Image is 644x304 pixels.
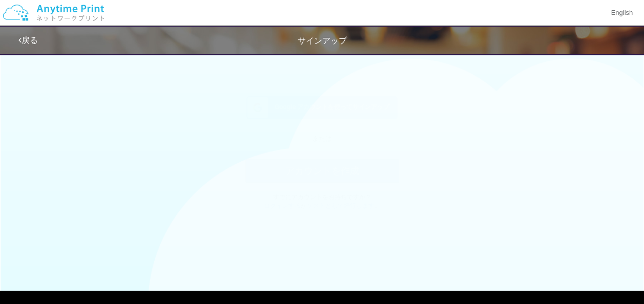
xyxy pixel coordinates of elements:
[307,212,375,220] a: ゲストとして続行します
[264,212,301,220] a: ログインする
[245,144,399,154] div: または
[245,169,399,193] button: アカウントを作成
[264,203,381,221] p: すでにアカウントをお持ちですか？
[271,113,390,122] span: Google アカウントを使ってサインアップ
[298,36,347,45] span: サインアップ
[18,36,38,45] a: 戻る
[264,212,381,220] span: か 。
